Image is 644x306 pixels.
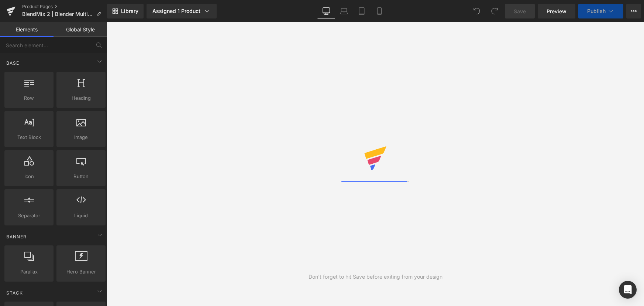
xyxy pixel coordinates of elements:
span: Base [6,59,20,67]
span: Button [59,173,103,180]
a: Global Style [54,22,107,37]
div: Don't forget to hit Save before exiting from your design [309,273,442,281]
span: Hero Banner [59,268,103,276]
button: More [626,4,641,18]
a: Desktop [317,4,335,18]
button: Publish [578,4,623,18]
a: Laptop [335,4,353,18]
a: Product Pages [22,4,107,10]
span: Image [59,133,103,141]
span: Liquid [59,212,103,220]
span: Parallax [7,268,51,276]
span: BlendMix 2 | Blender Multifunctional [22,11,93,17]
span: Preview [547,7,566,15]
span: Row [7,94,51,102]
span: Heading [59,94,103,102]
a: New Library [107,4,144,18]
span: Banner [6,233,27,240]
span: Icon [7,173,51,180]
span: Save [514,7,526,15]
span: Text Block [7,133,51,141]
div: Assigned 1 Product [152,7,211,15]
button: Undo [469,4,484,18]
a: Mobile [371,4,388,18]
span: Library [121,8,138,14]
button: Redo [487,4,502,18]
div: Open Intercom Messenger [619,281,637,299]
a: Preview [538,4,575,18]
span: Separator [7,212,51,220]
span: Publish [587,8,606,14]
a: Tablet [353,4,371,18]
span: Stack [6,289,24,296]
